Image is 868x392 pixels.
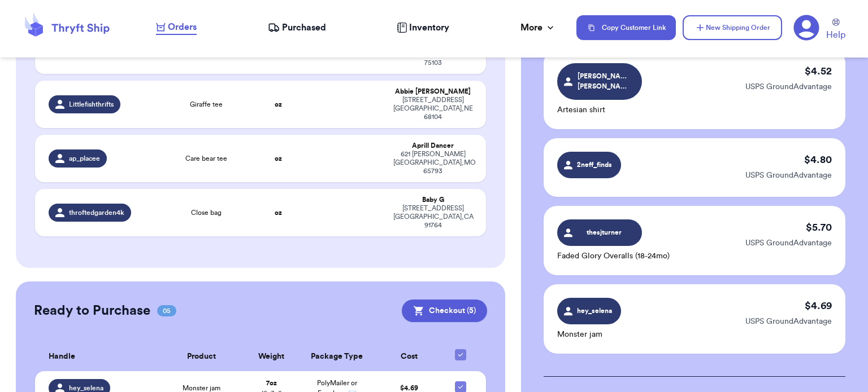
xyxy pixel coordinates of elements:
[282,21,326,34] span: Purchased
[376,342,442,371] th: Cost
[69,100,114,109] span: Littlefishthrifts
[400,385,418,391] span: $ 4.69
[576,306,614,316] span: hey_selena
[298,342,377,371] th: Package Type
[805,63,832,79] p: $ 4.52
[806,219,832,235] p: $ 5.70
[34,302,150,320] h2: Ready to Purchase
[393,142,472,150] div: Aprill Dancer
[69,154,100,163] span: ap_placee
[49,351,75,363] span: Handle
[275,155,282,162] strong: oz
[275,101,282,108] strong: oz
[402,299,487,322] button: Checkout (5)
[409,21,449,34] span: Inventory
[69,208,124,217] span: throftedgarden4k
[393,96,472,121] div: [STREET_ADDRESS] [GEOGRAPHIC_DATA] , NE 68104
[576,160,614,170] span: 2neff_finds
[683,15,782,40] button: New Shipping Order
[393,204,472,230] div: [STREET_ADDRESS] [GEOGRAPHIC_DATA] , CA 91764
[804,152,832,168] p: $ 4.80
[168,20,197,34] span: Orders
[745,237,832,249] p: USPS GroundAdvantage
[745,170,832,181] p: USPS GroundAdvantage
[397,21,449,34] a: Inventory
[520,21,556,34] div: More
[275,209,282,216] strong: oz
[805,298,832,314] p: $ 4.69
[268,21,326,34] a: Purchased
[245,342,298,371] th: Weight
[745,81,832,93] p: USPS GroundAdvantage
[393,87,472,96] div: Abbie [PERSON_NAME]
[826,19,845,42] a: Help
[156,20,197,35] a: Orders
[578,71,631,91] span: [PERSON_NAME].[PERSON_NAME]
[557,104,642,116] p: Artesian shirt
[191,208,222,217] span: Close bag
[266,380,277,386] strong: 7 oz
[190,100,223,109] span: Giraffe tee
[578,227,631,237] span: thesjturner
[185,154,227,163] span: Care bear tee
[557,329,621,340] p: Monster jam
[393,196,472,204] div: Baby G
[557,250,670,262] p: Faded Glory Overalls (18-24mo)
[393,150,472,175] div: 621 [PERSON_NAME] [GEOGRAPHIC_DATA] , MO 65793
[826,28,845,42] span: Help
[157,305,176,316] span: 05
[576,15,676,40] button: Copy Customer Link
[158,342,245,371] th: Product
[745,316,832,327] p: USPS GroundAdvantage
